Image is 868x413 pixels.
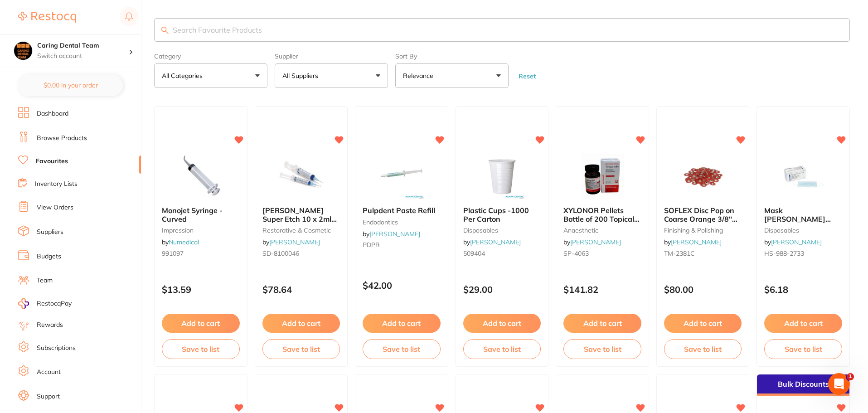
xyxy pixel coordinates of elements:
[664,206,742,223] b: SOFLEX Disc Pop on Coarse Orange 3/8" 9.5mm Pack of 85
[154,53,267,60] label: Category
[18,7,76,28] a: Restocq Logo
[162,71,206,80] p: All Categories
[764,249,804,258] span: HS-988-2733
[262,284,340,295] p: $78.64
[37,41,129,50] h4: Caring Dental Team
[262,314,340,333] button: Add to cart
[764,284,842,295] p: $6.18
[275,63,388,88] button: All Suppliers
[764,206,834,240] span: Mask [PERSON_NAME] Procedure Level 2 Earloop Blue Box 50
[828,373,850,395] iframe: Intercom live chat
[37,228,63,237] a: Suppliers
[664,284,742,295] p: $80.00
[18,298,29,309] img: RestocqPay
[37,368,61,377] a: Account
[757,374,849,396] div: Bulk Discounts
[37,134,87,143] a: Browse Products
[395,53,509,60] label: Sort By
[563,249,589,258] span: SP-4063
[363,280,441,291] p: $42.00
[35,180,78,189] a: Inventory Lists
[162,339,240,359] button: Save to list
[774,154,833,199] img: Mask HENRY SCHEIN Procedure Level 2 Earloop Blue Box 50
[671,238,722,246] a: [PERSON_NAME]
[162,249,184,258] span: 991097
[674,154,732,199] img: SOFLEX Disc Pop on Coarse Orange 3/8" 9.5mm Pack of 85
[162,206,240,223] b: Monojet Syringe - Curved
[37,109,68,118] a: Dashboard
[154,63,267,88] button: All Categories
[18,298,72,309] a: RestocqPay
[275,53,388,60] label: Supplier
[363,314,441,333] button: Add to cart
[403,71,437,80] p: Relevance
[262,238,320,246] span: by
[36,157,68,166] a: Favourites
[162,314,240,333] button: Add to cart
[771,238,822,246] a: [PERSON_NAME]
[472,154,531,199] img: Plastic Cups -1000 Per Carton
[363,206,441,214] b: Pulpdent Paste Refill
[37,203,73,212] a: View Orders
[171,154,230,199] img: Monojet Syringe - Curved
[169,238,199,246] a: Numedical
[570,238,621,246] a: [PERSON_NAME]
[262,206,340,223] b: HENRY SCHEIN Super Etch 10 x 2ml Syringes and 50 Tips
[664,227,742,234] small: finishing & polishing
[37,392,60,401] a: Support
[369,230,420,238] a: [PERSON_NAME]
[37,344,76,353] a: Subscriptions
[463,314,541,333] button: Add to cart
[764,206,842,223] b: Mask HENRY SCHEIN Procedure Level 2 Earloop Blue Box 50
[154,18,850,42] input: Search Favourite Products
[463,249,485,258] span: 509404
[463,227,541,234] small: disposables
[664,249,695,258] span: TM-2381C
[162,238,199,246] span: by
[764,314,842,333] button: Add to cart
[262,206,337,232] span: [PERSON_NAME] Super Etch 10 x 2ml Syringes and 50 Tips
[363,206,435,215] span: Pulpdent Paste Refill
[664,206,737,232] span: SOFLEX Disc Pop on Coarse Orange 3/8" 9.5mm Pack of 85
[282,71,322,80] p: All Suppliers
[563,238,621,246] span: by
[363,339,441,359] button: Save to list
[463,238,521,246] span: by
[764,238,822,246] span: by
[162,284,240,295] p: $13.59
[463,206,529,223] span: Plastic Cups -1000 Per Carton
[463,206,541,223] b: Plastic Cups -1000 Per Carton
[162,206,223,223] span: Monojet Syringe - Curved
[262,339,340,359] button: Save to list
[563,227,641,234] small: anaesthetic
[14,42,32,60] img: Caring Dental Team
[563,284,641,295] p: $141.82
[37,52,129,61] p: Switch account
[463,284,541,295] p: $29.00
[37,252,61,261] a: Budgets
[363,230,420,238] span: by
[664,339,742,359] button: Save to list
[372,154,431,199] img: Pulpdent Paste Refill
[37,299,72,308] span: RestocqPay
[18,12,76,23] img: Restocq Logo
[18,74,123,96] button: $0.00 in your order
[269,238,320,246] a: [PERSON_NAME]
[363,219,441,226] small: endodontics
[470,238,521,246] a: [PERSON_NAME]
[764,339,842,359] button: Save to list
[664,314,742,333] button: Add to cart
[363,241,380,249] span: PDPR
[262,227,340,234] small: restorative & cosmetic
[162,227,240,234] small: impression
[563,314,641,333] button: Add to cart
[516,72,538,80] button: Reset
[764,227,842,234] small: disposables
[262,249,299,258] span: SD-8100046
[563,339,641,359] button: Save to list
[563,206,641,223] b: XYLONOR Pellets Bottle of 200 Topical Anaesthetic
[395,63,509,88] button: Relevance
[847,373,854,380] span: 1
[573,154,632,199] img: XYLONOR Pellets Bottle of 200 Topical Anaesthetic
[664,238,722,246] span: by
